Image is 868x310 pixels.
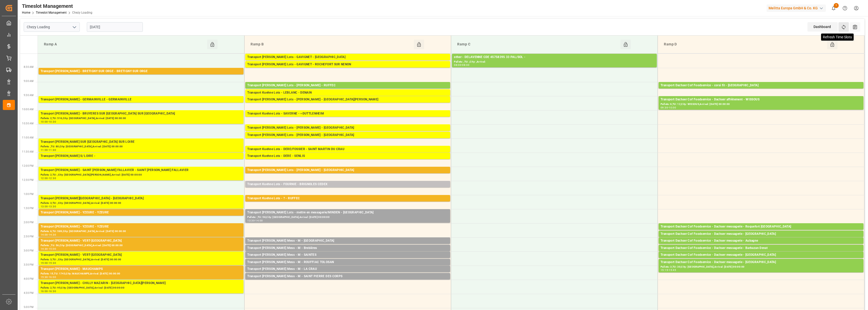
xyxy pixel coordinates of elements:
[247,238,448,243] div: Transport [PERSON_NAME] Mess - M - [GEOGRAPHIC_DATA]
[247,187,448,191] div: Pallets: ,TU: 56,City: BRIGNOLES CEDEX,Arrival: [DATE] 00:00:00
[41,281,241,286] div: Transport [PERSON_NAME] - CHILLY MAZARIN - [GEOGRAPHIC_DATA][PERSON_NAME]
[41,229,241,234] div: Pallets: 6,TU: 589,City: [GEOGRAPHIC_DATA],Arrival: [DATE] 00:00:00
[22,2,92,10] div: Timeslot Management
[22,179,34,181] span: 12:30 PM
[247,55,448,60] div: Transport [PERSON_NAME] Lots - GAVIGNET - [GEOGRAPHIC_DATA]
[454,64,461,66] div: 08:00
[247,111,448,116] div: Transport Kuehne Lots - SAVERNE - ~DUTTLENHEIM
[247,102,448,106] div: Pallets: ,TU: 35,City: [GEOGRAPHIC_DATA][PERSON_NAME],Arrival: [DATE] 00:00:00
[41,248,48,250] div: 14:30
[661,88,861,92] div: Pallets: 11,TU: 21,City: [GEOGRAPHIC_DATA],Arrival: [DATE] 00:00:00
[668,269,669,271] div: -
[48,177,49,179] div: -
[41,69,241,74] div: Transport [PERSON_NAME] - BRETIGNY SUR ORGE - BRETIGNY SUR ORGE
[41,286,241,290] div: Pallets: 2,TU: 95,City: [GEOGRAPHIC_DATA],Arrival: [DATE] 00:00:00
[49,248,56,250] div: 15:00
[461,64,462,66] div: -
[41,238,241,243] div: Transport [PERSON_NAME] - VERT-[GEOGRAPHIC_DATA]
[255,219,263,222] div: 14:00
[41,267,241,272] div: Transport [PERSON_NAME] - MAUCHAMPS
[41,159,241,163] div: Pallets: 2,TU: 30,City: ,Arrival: [DATE] 00:00:00
[661,238,861,243] div: Transport Dachser Cof Foodservice - Dachser messagerie - Aubagne
[661,251,861,255] div: Pallets: 1,TU: 48,City: Barbazan Devat,Arrival: [DATE] 00:00:00
[22,11,30,14] a: Home
[661,258,861,262] div: Pallets: 1,TU: 40,City: [GEOGRAPHIC_DATA],Arrival: [DATE] 00:00:00
[41,205,48,208] div: 13:00
[661,224,861,229] div: Transport Dachser Cof Foodservice - Dachser messagerie - Roquefort [GEOGRAPHIC_DATA]
[662,40,827,49] div: Ramp D
[247,168,448,173] div: Transport [PERSON_NAME] Lots - [PERSON_NAME] - [GEOGRAPHIC_DATA]
[41,196,241,201] div: Transport [PERSON_NAME][GEOGRAPHIC_DATA] - [GEOGRAPHIC_DATA]
[70,23,78,31] button: open menu
[49,121,56,123] div: 10:30
[22,108,34,111] span: 10:00 AM
[24,193,34,195] span: 1:00 PM
[49,262,56,264] div: 15:30
[828,3,839,14] button: show 1 new notifications
[661,97,861,102] div: Transport Dachser Cof Foodservice - Dachser affrètement - WISSOUS
[247,125,448,130] div: Transport [PERSON_NAME] Lots - [PERSON_NAME] - [GEOGRAPHIC_DATA]
[247,215,448,219] div: Pallets: ,TU: 58,City: [GEOGRAPHIC_DATA],Arrival: [DATE] 00:00:00
[247,274,448,279] div: Transport [PERSON_NAME] Mess - M - SAINT PIERRE DES CORPS
[48,149,49,151] div: -
[834,3,839,8] span: 1
[41,224,241,229] div: Transport [PERSON_NAME] - YZEURE - YZEURE
[247,173,448,177] div: Pallets: ,TU: 475,City: [GEOGRAPHIC_DATA],Arrival: [DATE] 00:00:00
[247,152,448,156] div: Pallets: 1,TU: 784,City: [GEOGRAPHIC_DATA][PERSON_NAME],Arrival: [DATE] 00:00:00
[42,40,207,49] div: Ramp A
[767,3,828,13] button: Melitta Europa GmbH & Co. KG
[767,5,826,12] div: Melitta Europa GmbH & Co. KG
[247,201,448,205] div: Pallets: 1,TU: 721,City: RUFFEC,Arrival: [DATE] 00:00:00
[247,90,448,95] div: Transport Kuehne Lots - LEBLANC - DENAIN
[247,154,448,159] div: Transport Kuehne Lots - DERE - SENLIS
[24,306,34,308] span: 5:00 PM
[49,149,56,151] div: 11:30
[41,173,241,177] div: Pallets: 2,TU: ,City: [GEOGRAPHIC_DATA][PERSON_NAME],Arrival: [DATE] 00:00:00
[247,267,448,272] div: Transport [PERSON_NAME] Mess - M - LA CRAU
[48,276,49,278] div: -
[661,83,861,88] div: Transport Dachser Cof Foodservice - corsi fit - [GEOGRAPHIC_DATA]
[24,277,34,280] span: 4:00 PM
[48,262,49,264] div: -
[669,106,676,109] div: 10:00
[41,102,241,106] div: Pallets: ,TU: 140,City: [GEOGRAPHIC_DATA],Arrival: [DATE] 00:00:00
[48,234,49,236] div: -
[41,252,241,258] div: Transport [PERSON_NAME] - VERT-[GEOGRAPHIC_DATA]
[661,102,861,106] div: Pallets: 6,TU: 12,City: WISSOUS,Arrival: [DATE] 00:00:00
[49,290,56,292] div: 16:30
[249,40,414,49] div: Ramp B
[41,74,241,78] div: Pallets: 1,TU: ,City: [GEOGRAPHIC_DATA],Arrival: [DATE] 00:00:00
[24,66,34,68] span: 8:30 AM
[41,272,241,276] div: Pallets: 15,TU: 1743,City: MAUCHAMPS,Arrival: [DATE] 00:00:00
[247,272,448,276] div: Pallets: ,TU: 1,City: [GEOGRAPHIC_DATA],Arrival: [DATE] 00:00:00
[247,210,448,215] div: Transport [PERSON_NAME] Lots - mettre en messagerie/MINDEN - [GEOGRAPHIC_DATA]
[839,3,851,14] button: Help Center
[247,243,448,248] div: Pallets: 1,TU: 124,City: [GEOGRAPHIC_DATA],Arrival: [DATE] 00:00:00
[87,22,143,32] input: DD-MM-YYYY
[247,130,448,135] div: Pallets: 9,TU: 220,City: [GEOGRAPHIC_DATA],Arrival: [DATE] 00:00:00
[41,262,48,264] div: 15:00
[661,106,668,109] div: 09:30
[661,237,861,241] div: Pallets: 1,TU: 62,City: [GEOGRAPHIC_DATA],Arrival: [DATE] 00:00:00
[24,80,34,82] span: 9:00 AM
[24,235,34,238] span: 2:30 PM
[247,67,448,71] div: Pallets: 3,TU: ,City: ROCHEFORT SUR NENON,Arrival: [DATE] 00:00:00
[41,201,241,205] div: Pallets: 3,TU: ,City: [GEOGRAPHIC_DATA],Arrival: [DATE] 00:00:00
[247,279,448,283] div: Pallets: ,TU: ,City: SAINT PIERRE DES CORPS,Arrival: [DATE] 00:00:00
[41,215,241,219] div: Pallets: 1,TU: 169,City: [GEOGRAPHIC_DATA],Arrival: [DATE] 00:00:00
[48,205,49,208] div: -
[807,22,838,32] div: Dashboard
[462,64,469,66] div: 08:30
[247,88,448,92] div: Pallets: 3,TU: 983,City: RUFFEC,Arrival: [DATE] 00:00:00
[247,258,448,262] div: Pallets: ,TU: 15,City: [GEOGRAPHIC_DATA],Arrival: [DATE] 00:00:00
[661,260,861,265] div: Transport Dachser Cof Foodservice - Dachser messagerie - [GEOGRAPHIC_DATA]
[247,182,448,187] div: Transport Kuehne Lots - FOURNIE - BRIGNOLES CEDEX
[41,276,48,278] div: 15:30
[41,210,241,215] div: Transport [PERSON_NAME] - YZEURE - YZEURE
[247,133,448,138] div: Transport [PERSON_NAME] Lots - [PERSON_NAME] - [GEOGRAPHIC_DATA]
[22,136,34,139] span: 11:00 AM
[661,243,861,248] div: Pallets: 1,TU: 23,City: [GEOGRAPHIC_DATA],Arrival: [DATE] 00:00:00
[41,116,241,121] div: Pallets: 2,TU: 516,City: [GEOGRAPHIC_DATA],Arrival: [DATE] 00:00:00
[247,62,448,67] div: Transport [PERSON_NAME] Lots - GAVIGNET - ROCHEFORT SUR NENON
[36,11,67,14] a: Timeslot Management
